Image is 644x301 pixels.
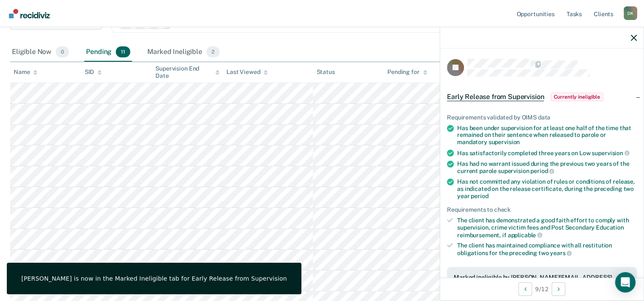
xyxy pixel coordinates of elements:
div: Pending for [387,68,427,76]
div: Status [316,68,335,76]
span: 11 [116,46,130,57]
div: Marked ineligible by [PERSON_NAME][EMAIL_ADDRESS][PERSON_NAME][DOMAIN_NAME][US_STATE] on [DATE]. ... [454,274,630,295]
span: 0 [56,46,69,57]
div: Last Viewed [226,68,268,76]
span: 2 [206,46,220,57]
div: The client has maintained compliance with all restitution obligations for the preceding two [457,242,637,256]
span: Early Release from Supervision [447,93,544,101]
div: [PERSON_NAME] is now in the Marked Ineligible tab for Early Release from Supervision [21,275,287,282]
span: Currently ineligible [551,93,603,101]
div: Pending [84,43,132,62]
span: supervision [592,150,629,156]
span: supervision [489,139,520,145]
div: 9 / 12 [440,278,644,300]
span: applicable [508,232,542,239]
div: Has been under supervision for at least one half of the time that remained on their sentence when... [457,125,637,146]
span: years [550,250,572,256]
div: Early Release from SupervisionCurrently ineligible [440,83,644,111]
span: period [530,168,554,174]
div: Supervision End Date [155,65,220,80]
div: The client has demonstrated a good faith effort to comply with supervision, crime victim fees and... [457,217,637,239]
div: Marked Ineligible [146,43,221,62]
div: SID [85,68,102,76]
button: Previous Opportunity [518,282,532,296]
div: Requirements validated by OIMS data [447,114,637,121]
div: Has satisfactorily completed three years on Low [457,149,637,157]
div: Name [14,68,37,76]
div: Open Intercom Messenger [615,272,635,292]
button: Next Opportunity [552,282,565,296]
span: period [471,193,488,199]
div: Eligible Now [10,43,71,62]
div: Has had no warrant issued during the previous two years of the current parole supervision [457,160,637,175]
button: Profile dropdown button [624,6,637,20]
img: Recidiviz [9,9,50,18]
div: D K [624,6,637,20]
div: Requirements to check [447,206,637,213]
div: Has not committed any violation of rules or conditions of release, as indicated on the release ce... [457,178,637,199]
